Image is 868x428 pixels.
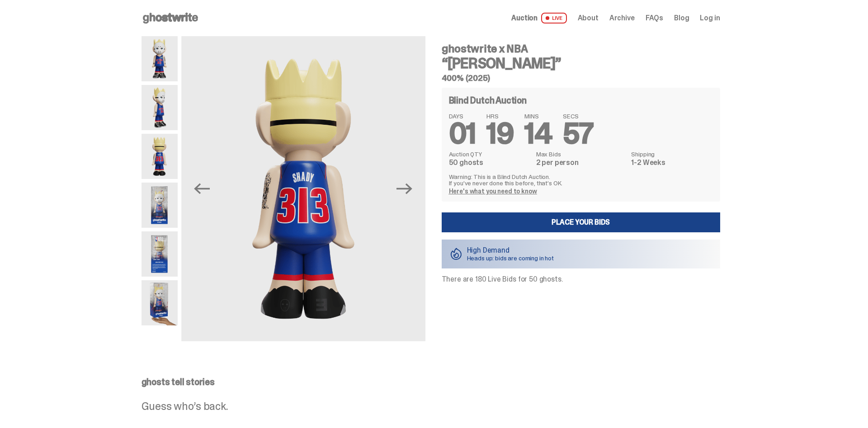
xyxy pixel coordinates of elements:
[524,115,552,152] span: 14
[142,377,720,386] p: ghosts tell stories
[486,113,514,119] span: HRS
[578,14,599,22] a: About
[442,56,720,71] h3: “[PERSON_NAME]”
[563,113,594,119] span: SECS
[449,174,713,186] p: Warning: This is a Blind Dutch Auction. If you’ve never done this before, that’s OK.
[192,179,212,199] button: Previous
[449,115,476,152] span: 01
[142,134,178,179] img: Copy%20of%20Eminem_NBA_400_6.png
[511,13,566,24] a: Auction LIVE
[511,14,538,22] span: Auction
[449,96,527,105] h4: Blind Dutch Auction
[442,43,720,54] h4: ghostwrite x NBA
[674,14,689,22] a: Blog
[524,113,552,119] span: MINS
[442,212,720,232] a: Place your Bids
[631,151,712,157] dt: Shipping
[609,14,635,22] a: Archive
[449,113,476,119] span: DAYS
[646,14,663,22] a: FAQs
[536,151,626,157] dt: Max Bids
[442,276,720,283] p: There are 180 Live Bids for 50 ghosts.
[541,13,567,24] span: LIVE
[486,115,514,152] span: 19
[142,85,178,130] img: Copy%20of%20Eminem_NBA_400_3.png
[442,74,720,82] h5: 400% (2025)
[536,159,626,166] dd: 2 per person
[395,179,415,199] button: Next
[142,36,178,81] img: Copy%20of%20Eminem_NBA_400_1.png
[700,14,720,22] a: Log in
[449,187,537,195] a: Here's what you need to know
[142,183,178,228] img: Eminem_NBA_400_12.png
[563,115,594,152] span: 57
[142,280,178,325] img: eminem%20scale.png
[449,159,531,166] dd: 50 ghosts
[467,255,554,261] p: Heads up: bids are coming in hot
[449,151,531,157] dt: Auction QTY
[467,247,554,254] p: High Demand
[142,231,178,277] img: Eminem_NBA_400_13.png
[181,36,425,341] img: Copy%20of%20Eminem_NBA_400_6.png
[631,159,712,166] dd: 1-2 Weeks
